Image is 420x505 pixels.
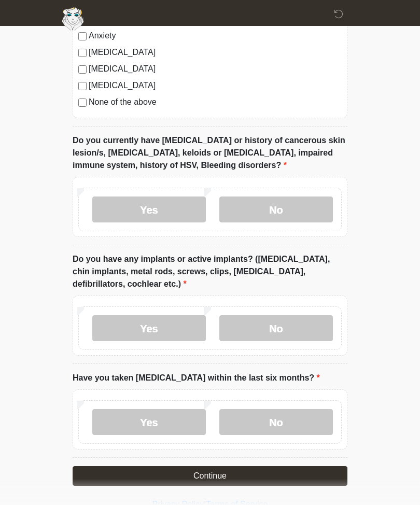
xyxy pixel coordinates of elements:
input: [MEDICAL_DATA] [78,49,87,58]
input: [MEDICAL_DATA] [78,66,87,74]
label: Do you have any implants or active implants? ([MEDICAL_DATA], chin implants, metal rods, screws, ... [73,254,347,291]
label: Yes [92,410,206,436]
label: [MEDICAL_DATA] [89,63,342,76]
label: Do you currently have [MEDICAL_DATA] or history of cancerous skin lesion/s, [MEDICAL_DATA], keloi... [73,135,347,172]
label: Have you taken [MEDICAL_DATA] within the last six months? [73,372,320,385]
label: Yes [92,197,206,223]
button: Continue [73,467,347,486]
label: No [219,197,333,223]
label: No [219,410,333,436]
label: Yes [92,316,206,342]
label: [MEDICAL_DATA] [89,80,342,92]
input: None of the above [78,99,87,107]
label: No [219,316,333,342]
label: [MEDICAL_DATA] [89,47,342,59]
input: [MEDICAL_DATA] [78,82,87,91]
img: Aesthetically Yours Wellness Spa Logo [62,8,83,31]
label: None of the above [89,96,342,109]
